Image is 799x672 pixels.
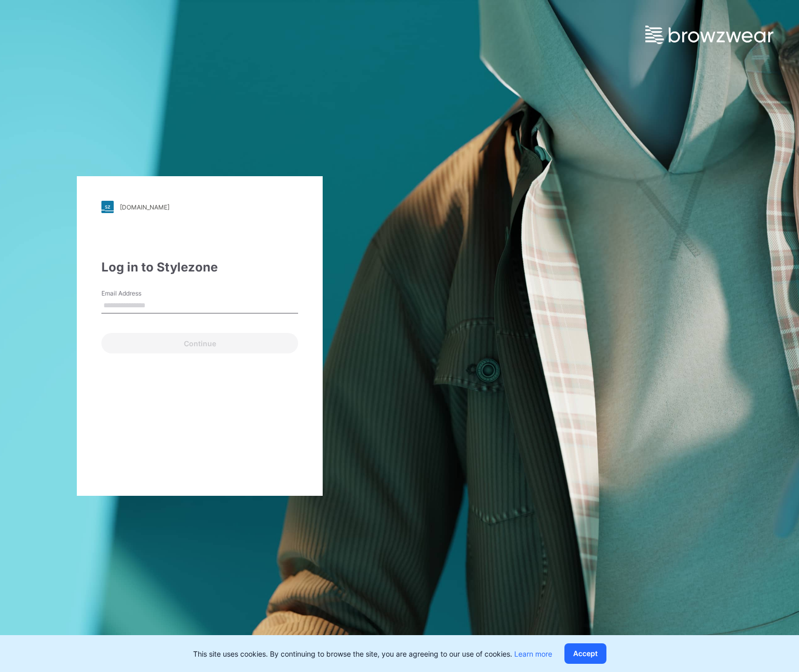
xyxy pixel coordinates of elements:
label: Email Address [101,289,173,298]
img: stylezone-logo.562084cfcfab977791bfbf7441f1a819.svg [101,201,114,213]
div: [DOMAIN_NAME] [120,203,170,211]
a: [DOMAIN_NAME] [101,201,298,213]
div: Log in to Stylezone [101,258,298,277]
p: This site uses cookies. By continuing to browse the site, you are agreeing to our use of cookies. [193,648,552,659]
a: Learn more [514,649,552,658]
button: Accept [564,643,606,664]
img: browzwear-logo.e42bd6dac1945053ebaf764b6aa21510.svg [645,26,773,44]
